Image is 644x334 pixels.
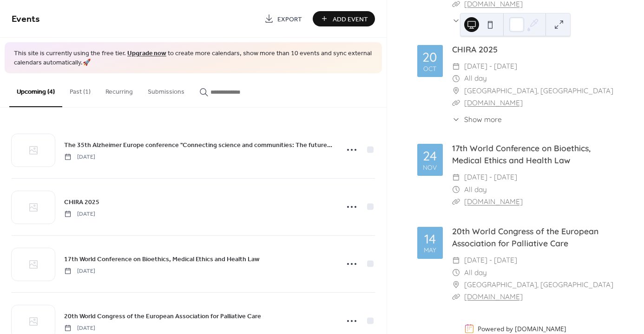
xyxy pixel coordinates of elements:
[64,254,259,264] span: 17th World Conference on Bioethics, Medical Ethics and Health Law
[64,311,261,321] span: 20th World Congress of the European Association for Palliative Care
[257,11,309,26] a: Export
[452,279,460,291] div: ​
[464,197,523,206] a: [DOMAIN_NAME]
[452,226,598,248] a: 20th World Congress of the European Association for Palliative Care
[424,232,436,245] div: 14
[452,85,460,97] div: ​
[464,85,613,97] span: [GEOGRAPHIC_DATA], [GEOGRAPHIC_DATA]
[64,210,95,218] span: [DATE]
[452,291,460,303] div: ​
[452,15,460,26] div: ​
[452,97,460,109] div: ​
[452,44,498,54] a: CHIRA 2025
[452,72,460,84] div: ​
[64,197,99,207] span: CHIRA 2025
[127,47,166,60] a: Upgrade now
[452,171,460,183] div: ​
[333,14,368,24] span: Add Event
[464,171,517,183] span: [DATE] - [DATE]
[313,11,375,26] button: Add Event
[452,184,460,196] div: ​
[64,254,259,264] a: 17th World Conference on Bioethics, Medical Ethics and Health Law
[464,279,613,291] span: [GEOGRAPHIC_DATA], [GEOGRAPHIC_DATA]
[64,267,95,275] span: [DATE]
[62,73,98,106] button: Past (1)
[452,114,460,125] div: ​
[464,254,517,266] span: [DATE] - [DATE]
[64,324,95,332] span: [DATE]
[452,267,460,279] div: ​
[464,292,523,301] a: [DOMAIN_NAME]
[452,143,591,165] a: 17th World Conference on Bioethics, Medical Ethics and Health Law
[464,72,487,84] span: All day
[64,311,261,321] a: 20th World Congress of the European Association for Palliative Care
[64,140,333,150] a: The 35th Alzheimer Europe conference "Connecting science and communities: The future of dementia ...
[452,254,460,266] div: ​
[64,197,99,207] a: CHIRA 2025
[464,114,502,125] span: Show more
[424,247,436,253] div: May
[423,164,437,171] div: Nov
[422,51,437,64] div: 20
[277,14,302,24] span: Export
[464,60,517,72] span: [DATE] - [DATE]
[140,73,192,106] button: Submissions
[452,114,502,125] button: ​Show more
[12,10,40,28] span: Events
[423,149,437,162] div: 24
[464,267,487,279] span: All day
[464,98,523,107] a: [DOMAIN_NAME]
[9,73,62,107] button: Upcoming (4)
[464,184,487,196] span: All day
[64,153,95,161] span: [DATE]
[98,73,140,106] button: Recurring
[515,324,566,333] a: [DOMAIN_NAME]
[14,49,373,67] span: This site is currently using the free tier. to create more calendars, show more than 10 events an...
[423,65,436,72] div: Oct
[452,60,460,72] div: ​
[452,196,460,208] div: ​
[64,140,333,150] span: The 35th Alzheimer Europe conference "Connecting science and communities: The future of dementia ...
[452,15,502,26] button: ​Show more
[478,324,566,333] div: Powered by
